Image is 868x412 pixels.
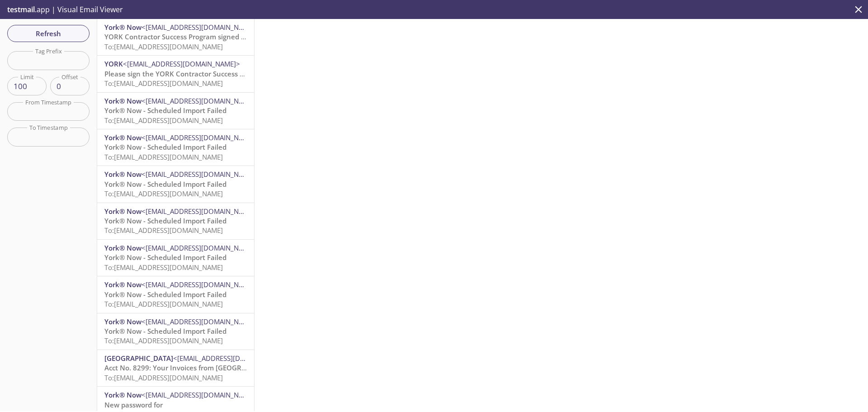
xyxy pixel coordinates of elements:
[104,106,226,115] span: York® Now - Scheduled Import Failed
[104,390,142,399] span: York® Now
[142,23,259,32] span: <[EMAIL_ADDRESS][DOMAIN_NAME]>
[142,390,259,399] span: <[EMAIL_ADDRESS][DOMAIN_NAME]>
[104,354,173,363] span: [GEOGRAPHIC_DATA]
[97,93,254,129] div: York® Now<[EMAIL_ADDRESS][DOMAIN_NAME]>York® Now - Scheduled Import FailedTo:[EMAIL_ADDRESS][DOMA...
[142,207,259,216] span: <[EMAIL_ADDRESS][DOMAIN_NAME]>
[104,327,226,336] span: York® Now - Scheduled Import Failed
[104,189,223,198] span: To: [EMAIL_ADDRESS][DOMAIN_NAME]
[104,69,305,78] span: Please sign the YORK Contractor Success Program agreement
[97,56,254,92] div: YORK<[EMAIL_ADDRESS][DOMAIN_NAME]>Please sign the YORK Contractor Success Program agreementTo:[EM...
[104,207,142,216] span: York® Now
[104,42,223,51] span: To: [EMAIL_ADDRESS][DOMAIN_NAME]
[97,203,254,239] div: York® Now<[EMAIL_ADDRESS][DOMAIN_NAME]>York® Now - Scheduled Import FailedTo:[EMAIL_ADDRESS][DOMA...
[104,373,223,382] span: To: [EMAIL_ADDRESS][DOMAIN_NAME]
[142,243,259,252] span: <[EMAIL_ADDRESS][DOMAIN_NAME]>
[104,116,223,125] span: To: [EMAIL_ADDRESS][DOMAIN_NAME]
[104,23,142,32] span: York® Now
[14,28,82,39] span: Refresh
[104,226,223,235] span: To: [EMAIL_ADDRESS][DOMAIN_NAME]
[123,59,240,68] span: <[EMAIL_ADDRESS][DOMAIN_NAME]>
[97,313,254,350] div: York® Now<[EMAIL_ADDRESS][DOMAIN_NAME]>York® Now - Scheduled Import FailedTo:[EMAIL_ADDRESS][DOMA...
[97,240,254,276] div: York® Now<[EMAIL_ADDRESS][DOMAIN_NAME]>York® Now - Scheduled Import FailedTo:[EMAIL_ADDRESS][DOMA...
[97,129,254,166] div: York® Now<[EMAIL_ADDRESS][DOMAIN_NAME]>York® Now - Scheduled Import FailedTo:[EMAIL_ADDRESS][DOMA...
[104,152,223,161] span: To: [EMAIL_ADDRESS][DOMAIN_NAME]
[104,299,223,308] span: To: [EMAIL_ADDRESS][DOMAIN_NAME]
[104,170,142,179] span: York® Now
[104,142,226,152] span: York® Now - Scheduled Import Failed
[97,19,254,55] div: York® Now<[EMAIL_ADDRESS][DOMAIN_NAME]>YORK Contractor Success Program signed agreement attachedT...
[104,363,353,372] span: Acct No. 8299: Your Invoices from [GEOGRAPHIC_DATA] are Available Online
[104,243,142,252] span: York® Now
[104,32,308,41] span: YORK Contractor Success Program signed agreement attached
[104,280,142,289] span: York® Now
[142,317,259,326] span: <[EMAIL_ADDRESS][DOMAIN_NAME]>
[142,133,259,142] span: <[EMAIL_ADDRESS][DOMAIN_NAME]>
[104,59,123,68] span: YORK
[97,166,254,202] div: York® Now<[EMAIL_ADDRESS][DOMAIN_NAME]>York® Now - Scheduled Import FailedTo:[EMAIL_ADDRESS][DOMA...
[104,180,226,189] span: York® Now - Scheduled Import Failed
[7,25,90,42] button: Refresh
[104,133,142,142] span: York® Now
[104,216,226,225] span: York® Now - Scheduled Import Failed
[104,253,226,262] span: York® Now - Scheduled Import Failed
[104,263,223,272] span: To: [EMAIL_ADDRESS][DOMAIN_NAME]
[104,290,226,299] span: York® Now - Scheduled Import Failed
[142,170,259,179] span: <[EMAIL_ADDRESS][DOMAIN_NAME]>
[104,317,142,326] span: York® Now
[97,276,254,313] div: York® Now<[EMAIL_ADDRESS][DOMAIN_NAME]>York® Now - Scheduled Import FailedTo:[EMAIL_ADDRESS][DOMA...
[104,400,163,409] span: New password for
[173,354,290,363] span: <[EMAIL_ADDRESS][DOMAIN_NAME]>
[104,96,142,105] span: York® Now
[7,5,35,14] span: testmail
[104,79,223,88] span: To: [EMAIL_ADDRESS][DOMAIN_NAME]
[104,336,223,345] span: To: [EMAIL_ADDRESS][DOMAIN_NAME]
[142,280,259,289] span: <[EMAIL_ADDRESS][DOMAIN_NAME]>
[97,350,254,386] div: [GEOGRAPHIC_DATA]<[EMAIL_ADDRESS][DOMAIN_NAME]>Acct No. 8299: Your Invoices from [GEOGRAPHIC_DATA...
[142,96,259,105] span: <[EMAIL_ADDRESS][DOMAIN_NAME]>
